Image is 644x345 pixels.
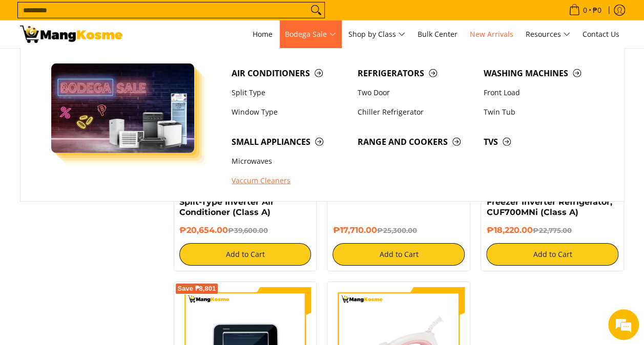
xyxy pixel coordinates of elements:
textarea: Type your message and hit 'Enter' [5,233,195,269]
a: Bulk Center [412,20,463,48]
span: Shop by Class [348,28,405,41]
a: Chiller Refrigerator [352,102,479,122]
span: Contact Us [583,29,619,39]
h6: ₱20,654.00 [179,225,311,235]
a: Bodega Sale [280,20,341,48]
a: Twin Tub [479,102,605,122]
del: ₱22,775.00 [532,226,571,234]
a: Home [247,20,278,48]
a: Toshiba 1 HP New Model Split-Type Inverter Air Conditioner (Class A) [179,187,284,217]
a: Microwaves [226,152,352,171]
a: Contact Us [577,20,625,48]
span: 0 [581,7,589,14]
a: TVs [479,132,605,152]
button: Add to Cart [333,243,465,266]
h6: ₱17,710.00 [333,225,465,235]
span: Small Appliances [232,136,347,148]
button: Add to Cart [179,243,311,266]
span: Bodega Sale [285,28,336,41]
a: Vaccum Cleaners [226,171,352,191]
button: Search [308,3,324,18]
a: New Arrivals [465,20,518,48]
span: Range and Cookers [358,136,473,148]
span: New Arrivals [470,29,513,39]
a: Window Type [226,102,352,122]
a: Small Appliances [226,132,352,152]
div: Chat with us now [53,57,172,71]
a: Washing Machines [479,63,605,83]
a: Refrigerators [352,63,479,83]
span: Bulk Center [418,29,458,39]
button: Add to Cart [486,243,618,266]
span: ₱0 [591,7,603,14]
span: Home [253,29,273,39]
h6: ₱18,220.00 [486,225,618,235]
span: We're online! [59,106,141,209]
span: Save ₱8,801 [178,286,216,292]
img: Bodega Sale [51,63,195,153]
div: Minimize live chat window [168,5,193,30]
a: Front Load [479,83,605,102]
span: Resources [526,28,570,41]
a: Shop by Class [343,20,410,48]
span: Air Conditioners [232,67,347,80]
a: Split Type [226,83,352,102]
a: Condura 7.0 Cu. Ft. Upright Freezer Inverter Refrigerator, CUF700MNi (Class A) [486,187,612,217]
a: Resources [521,20,575,48]
del: ₱39,600.00 [228,226,268,234]
nav: Main Menu [133,20,625,48]
a: Air Conditioners [226,63,352,83]
a: Two Door [352,83,479,102]
span: • [566,5,605,16]
img: New Arrivals: Fresh Release from The Premium Brands l Mang Kosme [20,26,122,43]
span: Washing Machines [484,67,599,80]
a: Range and Cookers [352,132,479,152]
span: Refrigerators [358,67,473,80]
span: TVs [484,136,599,148]
del: ₱25,300.00 [377,226,417,234]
